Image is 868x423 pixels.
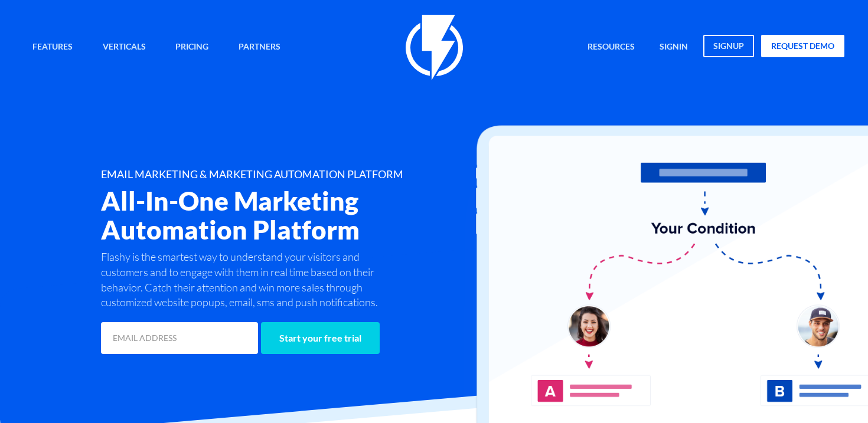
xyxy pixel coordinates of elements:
[94,35,155,60] a: Verticals
[261,322,380,354] input: Start your free trial
[230,35,289,60] a: Partners
[101,186,494,244] h2: All-In-One Marketing Automation Platform
[579,35,644,60] a: Resources
[651,35,697,60] a: signin
[761,35,844,57] a: request demo
[703,35,754,57] a: signup
[167,35,217,60] a: Pricing
[101,322,258,354] input: EMAIL ADDRESS
[101,250,391,310] p: Flashy is the smartest way to understand your visitors and customers and to engage with them in r...
[24,35,81,60] a: Features
[101,169,494,181] h1: EMAIL MARKETING & MARKETING AUTOMATION PLATFORM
